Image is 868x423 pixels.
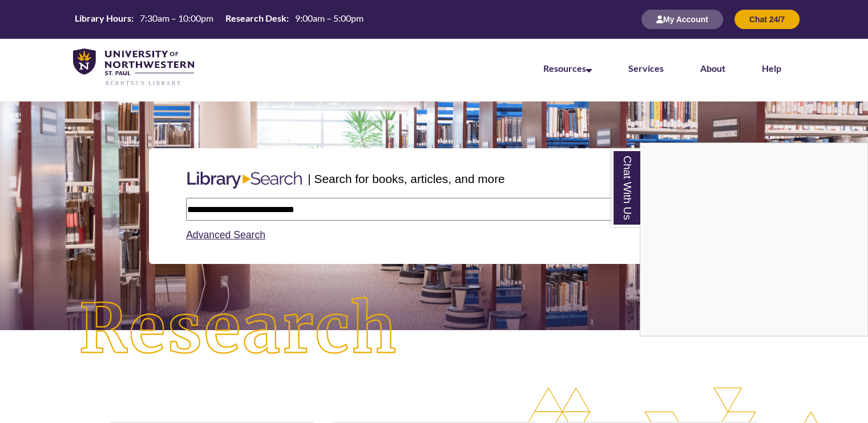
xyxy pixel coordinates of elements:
a: Services [628,63,664,74]
img: UNWSP Library Logo [73,48,194,87]
a: Chat With Us [611,149,640,227]
a: About [700,63,725,74]
div: Chat With Us [640,143,868,336]
a: Help [762,63,781,74]
a: Resources [543,63,592,74]
iframe: Chat Widget [640,143,867,336]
